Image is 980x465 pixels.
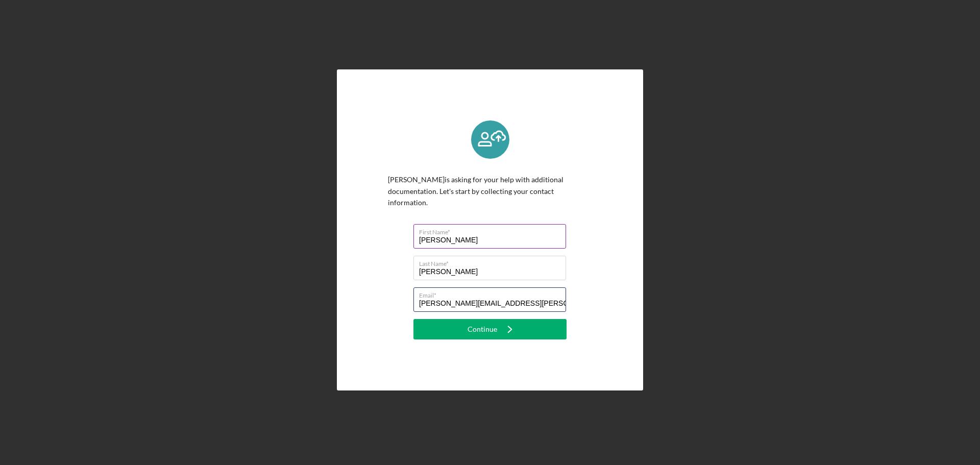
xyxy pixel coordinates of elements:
[413,319,567,339] button: Continue
[388,174,592,208] p: [PERSON_NAME] is asking for your help with additional documentation. Let's start by collecting yo...
[419,288,566,299] label: Email*
[419,225,566,236] label: First Name*
[419,256,566,267] label: Last Name*
[468,319,497,339] div: Continue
